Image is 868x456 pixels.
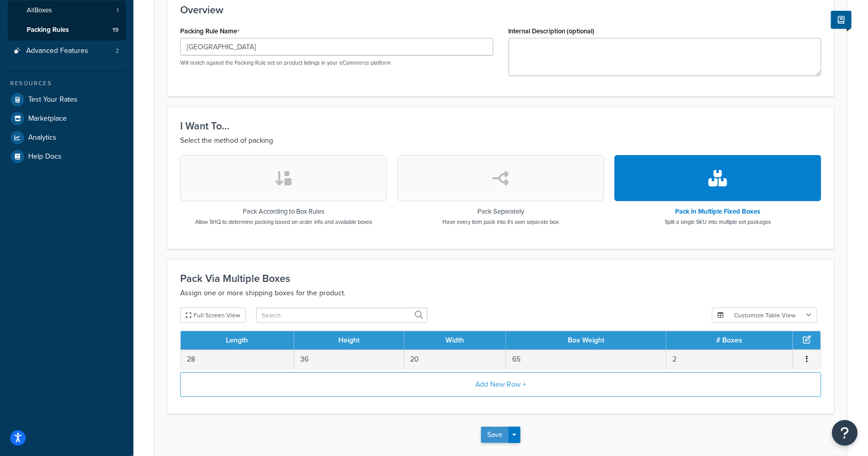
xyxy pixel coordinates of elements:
[294,350,404,369] td: 36
[180,135,821,147] p: Select the method of packing
[443,208,559,215] h3: Pack Separately
[195,218,372,226] p: Allow SHQ to determine packing based on order info and available boxes
[27,6,52,15] span: All Boxes
[180,27,240,35] label: Packing Rule Name
[8,147,126,166] a: Help Docs
[666,331,793,350] th: # Boxes
[8,1,126,20] a: AllBoxes1
[832,420,858,446] button: Open Resource Center
[481,427,509,443] button: Save
[28,134,56,142] span: Analytics
[404,350,506,369] td: 20
[117,6,119,15] span: 1
[8,42,126,61] li: Advanced Features
[180,372,821,397] button: Add New Row +
[509,27,595,35] label: Internal Description (optional)
[294,331,404,350] th: Height
[8,79,126,88] div: Resources
[27,26,69,34] span: Packing Rules
[180,4,821,15] h3: Overview
[180,287,821,299] p: Assign one or more shipping boxes for the product.
[181,331,294,350] th: Length
[8,109,126,128] a: Marketplace
[506,331,666,350] th: Box Weight
[8,90,126,109] a: Test Your Rates
[180,273,821,284] h3: Pack Via Multiple Boxes
[665,208,771,215] h3: Pack in Multiple Fixed Boxes
[112,26,119,34] span: 19
[831,11,852,29] button: Show Help Docs
[8,21,126,40] li: Packing Rules
[712,308,817,323] button: Customize Table View
[195,208,372,215] h3: Pack According to Box Rules
[256,308,428,323] input: Search
[8,42,126,61] a: Advanced Features2
[443,218,559,226] p: Have every item pack into it's own separate box
[404,331,506,350] th: Width
[8,128,126,147] a: Analytics
[28,96,78,104] span: Test Your Rates
[28,115,67,123] span: Marketplace
[666,350,793,369] td: 2
[180,120,821,131] h3: I Want To...
[115,47,119,55] span: 2
[28,153,62,161] span: Help Docs
[181,350,294,369] td: 28
[665,218,771,226] p: Split a single SKU into multiple set packages
[26,47,88,55] span: Advanced Features
[180,308,246,323] button: Full Screen View
[8,21,126,40] a: Packing Rules19
[180,59,493,67] p: Will match against the Packing Rule set on product listings in your eCommerce platform
[506,350,666,369] td: 65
